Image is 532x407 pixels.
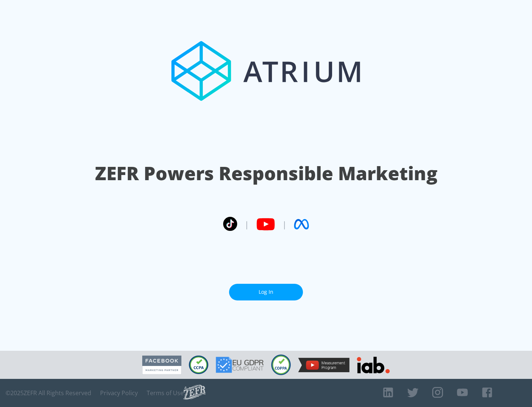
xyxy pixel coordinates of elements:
img: YouTube Measurement Program [298,358,349,372]
a: Privacy Policy [100,389,138,397]
span: © 2025 ZEFR All Rights Reserved [6,389,91,397]
img: CCPA Compliant [189,356,208,374]
a: Log In [229,284,303,300]
span: | [282,219,287,230]
a: Terms of Use [147,389,184,397]
img: Facebook Marketing Partner [142,356,181,374]
h1: ZEFR Powers Responsible Marketing [95,161,437,186]
span: | [245,219,249,230]
img: COPPA Compliant [271,354,291,375]
img: IAB [357,357,390,373]
img: GDPR Compliant [216,357,264,373]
